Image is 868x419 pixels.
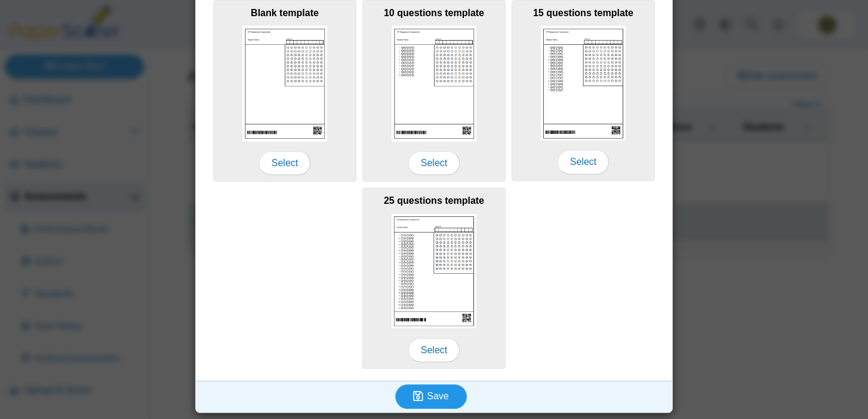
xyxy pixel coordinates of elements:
[384,195,484,206] b: 25 questions template
[392,214,476,329] img: scan_sheet_25_questions.png
[395,384,467,408] button: Save
[242,26,327,141] img: scan_sheet_blank.png
[392,26,476,141] img: scan_sheet_10_questions.png
[408,151,460,175] span: Select
[533,8,633,18] b: 15 questions template
[259,151,310,175] span: Select
[541,26,626,140] img: scan_sheet_15_questions.png
[384,8,484,18] b: 10 questions template
[427,391,448,401] span: Save
[558,150,609,174] span: Select
[408,338,460,362] span: Select
[251,8,319,18] b: Blank template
